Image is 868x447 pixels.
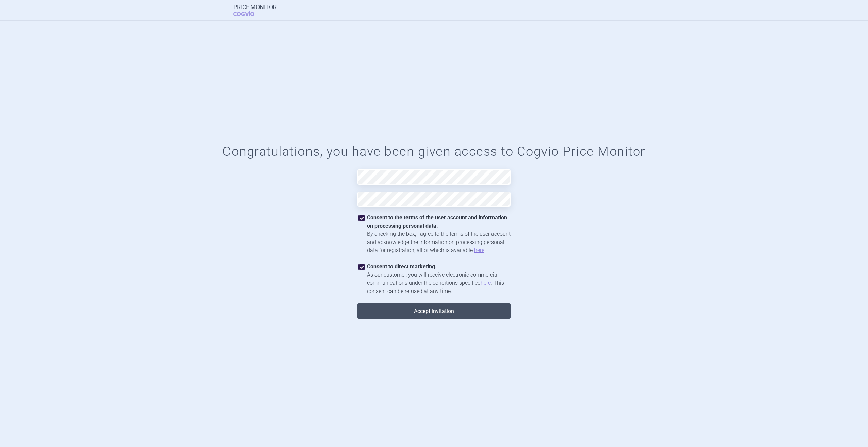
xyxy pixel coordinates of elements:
[474,247,484,253] a: here
[367,263,511,271] div: Consent to direct marketing.
[357,303,511,319] button: Accept invitation
[481,280,491,286] a: here
[233,4,277,17] a: Price MonitorCOGVIO
[233,11,264,16] span: COGVIO
[367,271,511,295] div: As our customer, you will receive electronic commercial communications under the conditions speci...
[14,144,854,160] h1: Congratulations, you have been given access to Cogvio Price Monitor
[367,230,511,254] div: By checking the box, I agree to the terms of the user account and acknowledge the information on ...
[233,4,277,11] strong: Price Monitor
[367,214,511,230] div: Consent to the terms of the user account and information on processing personal data.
